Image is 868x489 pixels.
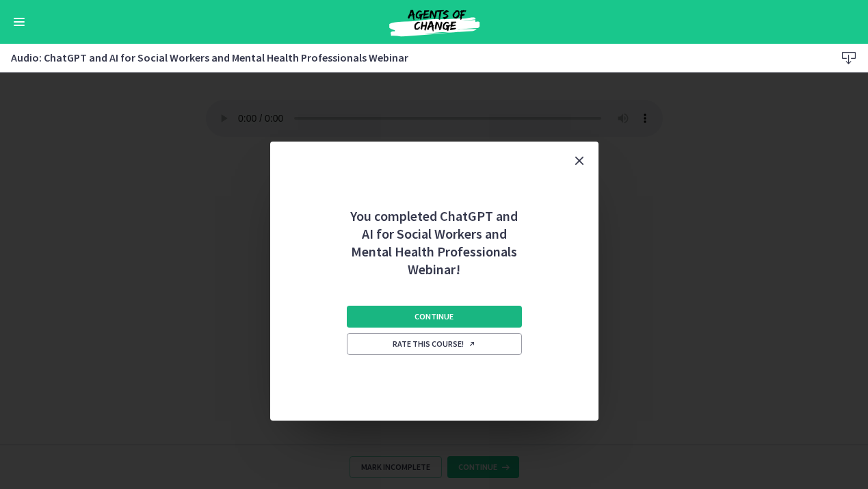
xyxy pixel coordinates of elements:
[352,5,516,38] img: Agents of Change
[344,180,525,278] h2: You completed ChatGPT and AI for Social Workers and Mental Health Professionals Webinar!
[560,142,599,180] button: Close
[11,49,813,66] h3: Audio: ChatGPT and AI for Social Workers and Mental Health Professionals Webinar
[415,311,453,322] span: Continue
[347,306,522,328] button: Continue
[393,339,476,349] span: Rate this course!
[11,14,27,30] button: Enable menu
[347,333,522,355] a: Rate this course! Opens in a new window
[468,340,476,348] i: Opens in a new window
